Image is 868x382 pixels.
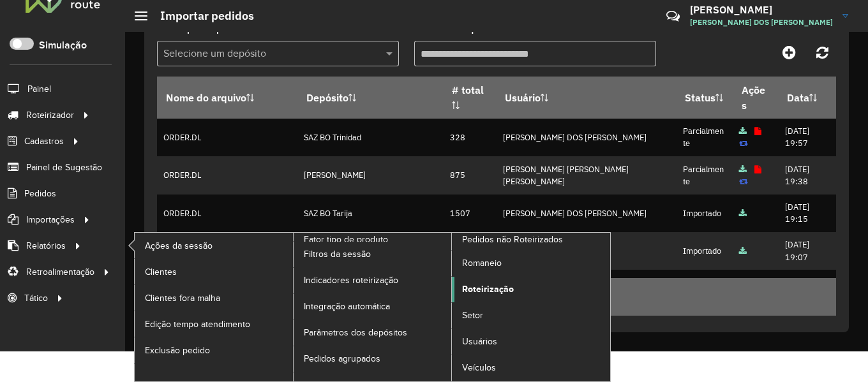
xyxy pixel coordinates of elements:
span: Indicadores roteirização [304,274,398,287]
a: Roteirização [452,277,610,302]
td: [DATE] 19:38 [778,156,835,194]
a: Arquivo completo [739,164,747,175]
td: [PERSON_NAME] [297,156,444,194]
td: 328 [444,119,497,156]
span: Pedidos [24,187,56,200]
a: Exibir log de erros [754,126,761,136]
a: Clientes fora malha [135,285,293,311]
a: Indicadores roteirização [294,268,452,293]
a: Arquivo completo [739,126,747,136]
th: Depósito [297,77,444,119]
td: [DATE] 19:57 [778,119,835,156]
a: Clientes [135,259,293,284]
a: Reimportar [739,138,748,149]
span: Integração automática [304,300,390,313]
th: Nome do arquivo [157,77,297,119]
span: [PERSON_NAME] DOS [PERSON_NAME] [690,17,833,28]
span: Cadastros [24,135,64,148]
span: Filtros da sessão [304,247,371,261]
span: Relatórios [26,239,66,253]
span: Roteirização [462,283,514,296]
span: Fator tipo de produto [304,233,388,246]
span: Exclusão pedido [145,344,210,357]
td: Importado [676,270,733,307]
span: Roteirizador [26,108,74,122]
span: Romaneio [462,256,502,270]
a: Contato Rápido [659,3,687,30]
label: Simulação [39,38,87,53]
span: Retroalimentação [26,265,94,279]
span: Parâmetros dos depósitos [304,326,407,339]
h2: Importar pedidos [147,9,254,23]
td: SAZ BO Trinidad [297,119,444,156]
td: 875 [444,156,497,194]
td: [PERSON_NAME] [PERSON_NAME] [PERSON_NAME] [497,156,677,194]
a: Setor [452,303,610,328]
span: Pedidos não Roteirizados [462,233,563,246]
a: Integração automática [294,294,452,320]
a: Filtros da sessão [294,242,452,267]
a: Arquivo completo [739,208,747,219]
td: [DATE] 19:05 [778,270,835,307]
td: Parcialmente [676,119,733,156]
a: Arquivo completo [739,246,747,256]
th: # total [444,77,497,119]
th: Usuário [497,77,677,119]
td: [DATE] 19:07 [778,232,835,270]
span: Edição tempo atendimento [145,318,250,331]
h3: [PERSON_NAME] [690,4,833,16]
span: Tático [24,291,48,305]
td: Importado [676,232,733,270]
a: Usuários [452,329,610,355]
td: Parcialmente [676,156,733,194]
span: Setor [462,309,483,322]
td: [PERSON_NAME] DOS [PERSON_NAME] [497,119,677,156]
span: Importações [26,213,75,226]
a: Reimportar [739,176,748,187]
th: Status [676,77,733,119]
a: Edição tempo atendimento [135,311,293,337]
a: Exclusão pedido [135,337,293,363]
span: Ações da sessão [145,239,213,253]
a: Pedidos não Roteirizados [294,233,611,381]
td: ORDER.DL [157,195,297,232]
th: Data [778,77,835,119]
a: Parâmetros dos depósitos [294,320,452,346]
a: Ações da sessão [135,233,293,258]
td: 1507 [444,195,497,232]
span: Painel [27,82,51,96]
a: Exibir log de erros [754,164,761,175]
td: [DATE] 19:15 [778,195,835,232]
span: Usuários [462,335,497,348]
td: Importado [676,195,733,232]
th: Ações [733,77,778,119]
span: Painel de Sugestão [26,161,102,174]
a: Fator tipo de produto [135,233,452,381]
a: Romaneio [452,251,610,276]
td: SAZ BO Tarija [297,195,444,232]
td: [PERSON_NAME] DOS [PERSON_NAME] [497,195,677,232]
td: ORDER.DL [157,156,297,194]
td: ORDER.DL [157,119,297,156]
span: Clientes fora malha [145,291,220,305]
span: Clientes [145,265,177,279]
